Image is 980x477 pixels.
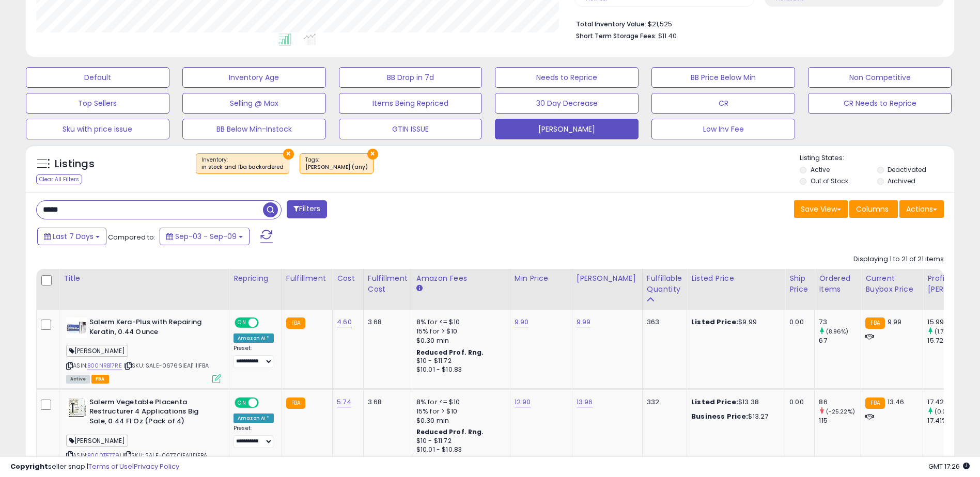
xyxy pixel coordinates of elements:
button: CR Needs to Reprice [808,93,952,114]
button: Needs to Reprice [495,67,639,88]
div: 15% for > $10 [416,327,502,336]
li: $21,525 [576,17,936,29]
span: 2025-09-17 17:26 GMT [928,462,970,471]
div: $10.01 - $10.83 [416,446,502,454]
b: Business Price: [691,411,748,421]
h5: Listings [55,157,95,171]
button: Sku with price issue [26,119,169,139]
small: FBA [865,397,884,409]
div: Listed Price [691,273,781,284]
b: Reduced Prof. Rng. [416,427,484,436]
div: $10 - $11.72 [416,437,502,446]
div: Fulfillment [286,273,328,284]
a: Privacy Policy [134,462,179,471]
div: Fulfillable Quantity [647,273,682,295]
div: 8% for <= $10 [416,317,502,327]
small: (8.96%) [826,327,849,336]
div: ASIN: [66,317,221,382]
small: FBA [286,317,305,329]
button: BB Drop in 7d [339,67,483,88]
span: 9.99 [888,317,902,327]
b: Total Inventory Value: [576,20,646,28]
button: BB Below Min-Instock [182,119,326,139]
button: GTIN ISSUE [339,119,483,139]
small: (-25.22%) [826,407,855,416]
div: [PERSON_NAME] [577,273,638,284]
div: Amazon Fees [416,273,506,284]
small: (0.06%) [935,407,958,416]
a: Terms of Use [88,462,132,471]
div: 15% for > $10 [416,407,502,416]
label: Out of Stock [811,177,848,185]
div: 3.68 [368,317,404,327]
span: ON [236,319,248,327]
small: (1.72%) [935,327,955,336]
div: seller snap | | [10,462,179,472]
button: 30 Day Decrease [495,93,639,114]
div: 363 [647,317,679,327]
button: Inventory Age [182,67,326,88]
button: Actions [899,200,944,218]
div: Min Price [515,273,568,284]
span: | SKU: SALE-06766|EA|1|1|FBA [123,361,209,370]
b: Salerm Kera-Plus with Repairing Keratin, 0.44 Ounce [89,317,215,339]
div: Title [64,273,225,284]
button: Last 7 Days [37,228,106,245]
span: All listings currently available for purchase on Amazon [66,375,90,384]
div: Ordered Items [819,273,857,295]
div: $13.38 [691,397,777,407]
span: Inventory : [201,156,284,171]
div: Amazon AI * [234,333,274,343]
div: Preset: [234,425,274,448]
label: Active [811,165,830,174]
div: Cost [337,273,359,284]
span: Tags : [305,156,368,171]
button: Non Competitive [808,67,952,88]
button: × [367,149,378,160]
div: 73 [819,317,861,327]
a: 13.96 [577,397,593,407]
b: Listed Price: [691,397,738,407]
div: 3.68 [368,397,404,407]
button: [PERSON_NAME] [495,119,639,139]
a: 12.90 [515,397,531,407]
a: B00NRB17RE [87,361,122,370]
p: Listing States: [800,153,954,163]
div: $13.27 [691,412,777,421]
button: Items Being Repriced [339,93,483,114]
div: [PERSON_NAME] (any) [305,164,368,171]
a: 5.74 [337,397,351,407]
div: Fulfillment Cost [368,273,408,295]
div: 8% for <= $10 [416,397,502,407]
div: 86 [819,397,861,407]
button: Selling @ Max [182,93,326,114]
button: Default [26,67,169,88]
b: Short Term Storage Fees: [576,31,657,40]
div: ASIN: [66,397,221,471]
strong: Copyright [10,462,48,471]
button: Columns [849,200,898,218]
div: $0.30 min [416,336,502,345]
button: Filters [287,200,327,218]
button: Low Inv Fee [651,119,795,139]
div: $9.99 [691,317,777,327]
div: Ship Price [789,273,810,295]
div: 0.00 [789,397,806,407]
div: $0.30 min [416,416,502,425]
button: CR [651,93,795,114]
b: Listed Price: [691,317,738,327]
div: 332 [647,397,679,407]
div: 0.00 [789,317,806,327]
small: Amazon Fees. [416,284,423,293]
div: Current Buybox Price [865,273,919,295]
span: OFF [257,398,274,407]
span: [PERSON_NAME] [66,435,128,447]
a: 9.90 [515,317,529,327]
span: ON [236,398,248,407]
div: Amazon AI * [234,414,274,423]
label: Deactivated [888,165,926,174]
span: Columns [856,204,889,214]
div: Displaying 1 to 21 of 21 items [853,255,944,264]
button: Sep-03 - Sep-09 [160,228,250,245]
span: FBA [91,375,109,384]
